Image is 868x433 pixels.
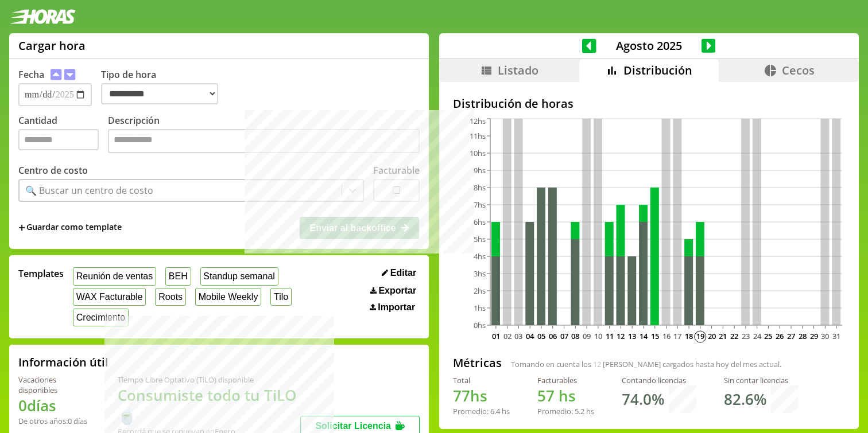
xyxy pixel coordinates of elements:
tspan: 0hs [474,320,486,330]
text: 05 [537,331,545,341]
span: Exportar [378,286,416,296]
img: logotipo [9,9,76,24]
tspan: 4hs [474,251,486,262]
span: 77 [453,385,470,406]
text: 08 [571,331,579,341]
span: 12 [593,359,601,369]
text: 16 [662,331,670,341]
button: Editar [378,267,420,279]
span: + [18,221,25,234]
text: 17 [673,331,681,341]
tspan: 1hs [474,303,486,313]
text: 20 [707,331,715,341]
text: 27 [787,331,795,341]
div: 🔍 Buscar un centro de costo [25,184,153,197]
text: 23 [742,331,750,341]
text: 19 [696,331,704,341]
button: Roots [155,288,185,306]
tspan: 7hs [474,200,486,210]
text: 24 [753,331,761,341]
span: 57 [537,385,555,406]
span: Agosto 2025 [596,38,702,53]
tspan: 8hs [474,182,486,193]
text: 22 [730,331,738,341]
tspan: 11hs [470,131,486,141]
button: Crecimiento [73,309,129,326]
text: 28 [799,331,807,341]
span: 5.2 [575,406,584,416]
text: 12 [617,331,625,341]
tspan: 9hs [474,165,486,175]
text: 30 [821,331,829,341]
h1: Consumiste todo tu TiLO 🍵 [118,385,301,426]
button: Mobile Weekly [195,288,261,306]
button: Tilo [270,288,292,306]
h1: hs [453,385,510,406]
h1: 0 días [18,395,90,416]
h2: Métricas [453,355,502,370]
span: +Guardar como template [18,221,122,234]
text: 18 [685,331,693,341]
span: Cecos [782,63,815,78]
input: Cantidad [18,129,99,150]
h1: 74.0 % [622,389,664,409]
tspan: 2hs [474,286,486,296]
span: 6.4 [490,406,500,416]
text: 13 [628,331,636,341]
button: Reunión de ventas [73,267,156,285]
h2: Distribución de horas [453,96,845,111]
div: Promedio: hs [453,406,510,416]
div: De otros años: 0 días [18,416,90,426]
text: 01 [492,331,500,341]
text: 31 [832,331,840,341]
button: Standup semanal [200,267,278,285]
text: 14 [640,331,648,341]
text: 29 [809,331,817,341]
text: 02 [503,331,511,341]
h1: hs [537,385,594,406]
text: 03 [514,331,522,341]
div: Sin contar licencias [724,375,799,385]
h2: Información útil [18,354,108,370]
span: Templates [18,267,64,280]
button: Exportar [367,285,420,297]
tspan: 6hs [474,217,486,227]
select: Tipo de hora [101,83,218,104]
button: WAX Facturable [73,288,146,306]
span: Listado [498,63,538,78]
text: 15 [651,331,659,341]
span: Distribución [623,63,692,78]
text: 25 [764,331,772,341]
div: Vacaciones disponibles [18,375,90,395]
label: Fecha [18,68,44,81]
text: 26 [776,331,784,341]
tspan: 5hs [474,234,486,244]
label: Descripción [108,114,420,156]
tspan: 10hs [470,148,486,158]
textarea: Descripción [108,129,420,153]
span: Tomando en cuenta los [PERSON_NAME] cargados hasta hoy del mes actual. [511,359,781,369]
h1: Cargar hora [18,38,86,53]
button: BEH [165,267,191,285]
label: Cantidad [18,114,108,156]
div: Facturables [537,375,594,385]
h1: 82.6 % [724,389,766,409]
label: Centro de costo [18,164,88,177]
span: Solicitar Licencia [315,421,391,431]
div: Tiempo Libre Optativo (TiLO) disponible [118,375,301,385]
label: Tipo de hora [101,68,227,106]
div: Contando licencias [622,375,696,385]
text: 21 [719,331,727,341]
text: 11 [605,331,613,341]
label: Facturable [373,164,420,177]
div: Total [453,375,510,385]
tspan: 12hs [470,116,486,126]
text: 09 [583,331,591,341]
div: Promedio: hs [537,406,594,416]
span: Editar [390,268,416,278]
text: 10 [594,331,602,341]
text: 06 [549,331,557,341]
span: Importar [378,302,415,313]
text: 07 [560,331,568,341]
tspan: 3hs [474,268,486,279]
